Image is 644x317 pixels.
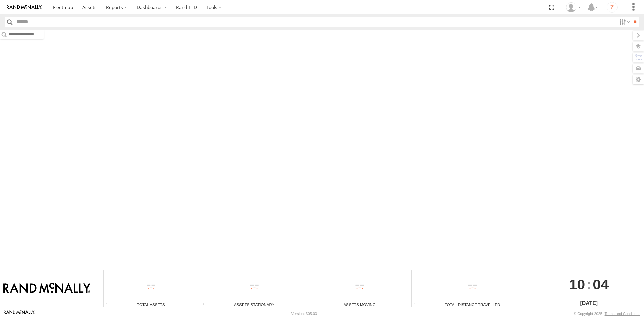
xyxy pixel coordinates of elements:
div: Total Distance Travelled [412,302,534,307]
label: Map Settings [633,75,644,84]
span: 10 [569,270,585,299]
div: Total number of assets current stationary. [201,302,211,307]
i: ? [607,2,618,13]
a: Visit our Website [4,310,35,317]
label: Search Filter Options [616,17,631,27]
div: [DATE] [536,299,642,307]
a: Terms and Conditions [605,312,640,316]
div: © Copyright 2025 - [574,312,640,316]
div: Assets Moving [310,302,409,307]
img: Rand McNally [3,283,90,294]
div: Todd Smith [563,2,583,12]
span: 04 [593,270,609,299]
div: Version: 305.03 [291,312,317,316]
div: : [536,270,642,299]
div: Assets Stationary [201,302,308,307]
div: Total number of Enabled Assets [104,302,114,307]
img: rand-logo.svg [7,5,42,10]
div: Total Assets [104,302,198,307]
div: Total number of assets current in transit. [310,302,320,307]
div: Total distance travelled by all assets within specified date range and applied filters [412,302,422,307]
